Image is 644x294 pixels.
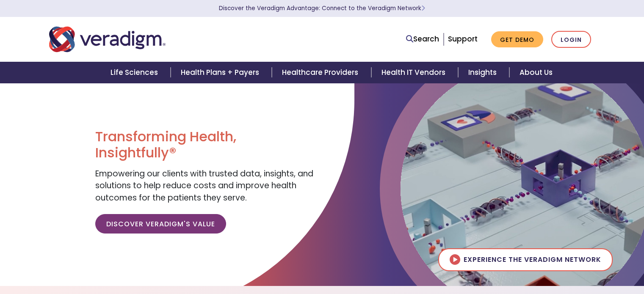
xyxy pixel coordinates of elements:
[448,34,478,44] a: Support
[95,168,313,203] span: Empowering our clients with trusted data, insights, and solutions to help reduce costs and improv...
[100,62,171,83] a: Life Sciences
[272,62,371,83] a: Healthcare Providers
[551,31,591,48] a: Login
[95,129,315,161] h1: Transforming Health, Insightfully®
[371,62,458,83] a: Health IT Vendors
[491,31,543,48] a: Get Demo
[458,62,509,83] a: Insights
[421,4,425,12] span: Learn More
[219,4,425,12] a: Discover the Veradigm Advantage: Connect to the Veradigm NetworkLearn More
[171,62,272,83] a: Health Plans + Payers
[95,214,226,234] a: Discover Veradigm's Value
[49,25,166,53] img: Veradigm logo
[509,62,563,83] a: About Us
[406,33,439,45] a: Search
